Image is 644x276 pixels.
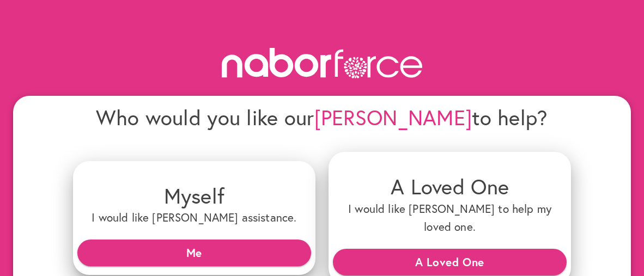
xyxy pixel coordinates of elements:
button: A Loved One [333,249,567,275]
span: A Loved One [342,252,558,272]
span: [PERSON_NAME] [314,103,472,131]
h4: Myself [82,183,307,208]
button: Me [77,240,311,266]
h4: A Loved One [337,174,562,199]
span: Me [86,243,302,262]
h4: Who would you like our to help? [73,105,571,130]
h6: I would like [PERSON_NAME] assistance. [82,208,307,226]
h6: I would like [PERSON_NAME] to help my loved one. [337,200,562,236]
